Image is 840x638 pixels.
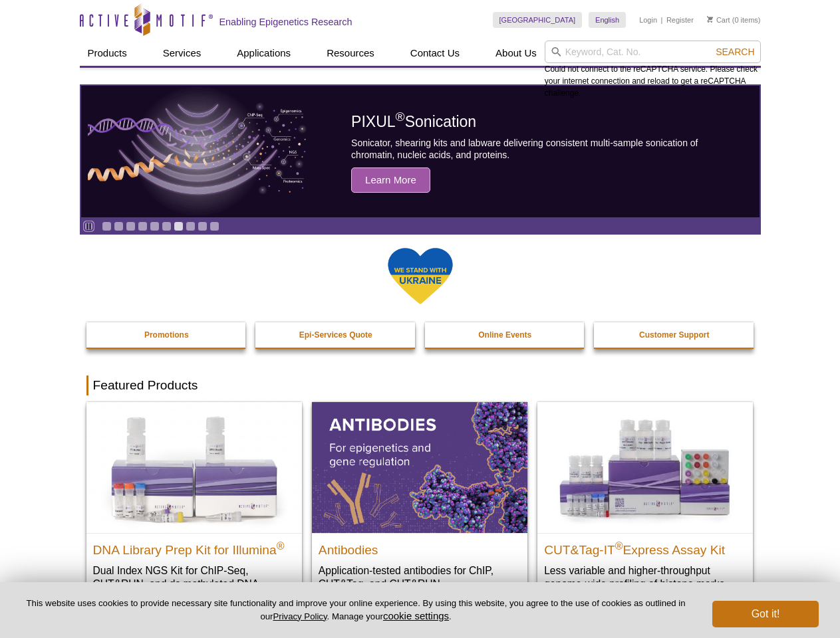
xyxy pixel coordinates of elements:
li: (0 items) [707,12,761,28]
strong: Customer Support [639,330,709,340]
a: Resources [319,41,382,66]
input: Keyword, Cat. No. [545,41,761,63]
p: This website uses cookies to provide necessary site functionality and improve your online experie... [21,597,690,623]
a: Go to slide 5 [150,221,160,231]
a: Go to slide 3 [126,221,136,231]
sup: ® [396,110,405,124]
a: Login [639,15,657,25]
div: Could not connect to the reCAPTCHA service. Please check your internet connection and reload to g... [545,41,761,99]
a: Go to slide 10 [210,221,219,231]
a: Go to slide 4 [138,221,148,231]
a: PIXUL sonication PIXUL®Sonication Sonicator, shearing kits and labware delivering consistent mult... [81,86,760,217]
a: Register [666,15,694,25]
p: Dual Index NGS Kit for ChIP-Seq, CUT&RUN, and ds methylated DNA assays. [93,564,295,604]
a: Go to slide 2 [114,221,124,231]
a: About Us [488,41,545,66]
strong: Epi-Services Quote [299,330,372,340]
p: Sonicator, shearing kits and labware delivering consistent multi-sample sonication of chromatin, ... [351,137,729,161]
span: PIXUL Sonication [351,113,476,130]
a: Products [80,41,135,66]
sup: ® [277,540,285,551]
h2: Featured Products [86,375,754,395]
a: Go to slide 9 [198,221,208,231]
img: DNA Library Prep Kit for Illumina [86,402,302,532]
button: cookie settings [383,610,449,621]
a: Go to slide 6 [162,221,172,231]
button: Search [712,46,758,58]
a: Applications [229,41,299,66]
a: Contact Us [402,41,468,66]
a: Go to slide 8 [186,221,196,231]
button: Got it! [712,601,819,627]
p: Application-tested antibodies for ChIP, CUT&Tag, and CUT&RUN. [319,564,521,591]
strong: Promotions [144,330,189,340]
a: Epi-Services Quote [255,322,416,348]
strong: Online Events [478,330,531,340]
a: Cart [707,15,730,25]
a: Go to slide 1 [102,221,112,231]
span: Search [716,47,754,57]
article: PIXUL Sonication [81,86,760,217]
h2: DNA Library Prep Kit for Illumina [93,537,295,557]
img: All Antibodies [312,402,527,532]
a: Online Events [425,322,586,348]
h2: CUT&Tag-IT Express Assay Kit [544,537,746,557]
h2: Enabling Epigenetics Research [219,16,352,28]
a: English [589,12,626,28]
img: We Stand With Ukraine [387,247,454,306]
a: DNA Library Prep Kit for Illumina DNA Library Prep Kit for Illumina® Dual Index NGS Kit for ChIP-... [86,402,302,617]
img: CUT&Tag-IT® Express Assay Kit [537,402,753,532]
a: Services [155,41,210,66]
a: All Antibodies Antibodies Application-tested antibodies for ChIP, CUT&Tag, and CUT&RUN. [312,402,527,603]
sup: ® [615,540,623,551]
p: Less variable and higher-throughput genome-wide profiling of histone marks​. [544,564,746,591]
a: Promotions [86,322,247,348]
span: Learn More [351,167,430,193]
h2: Antibodies [319,537,521,557]
a: Toggle autoplay [84,221,94,231]
a: Privacy Policy [273,611,327,621]
img: Your Cart [707,16,713,23]
a: CUT&Tag-IT® Express Assay Kit CUT&Tag-IT®Express Assay Kit Less variable and higher-throughput ge... [537,402,753,603]
a: [GEOGRAPHIC_DATA] [493,12,583,28]
li: | [661,12,663,28]
a: Go to slide 7 [174,221,184,231]
a: Customer Support [594,322,755,348]
img: PIXUL sonication [88,85,307,218]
